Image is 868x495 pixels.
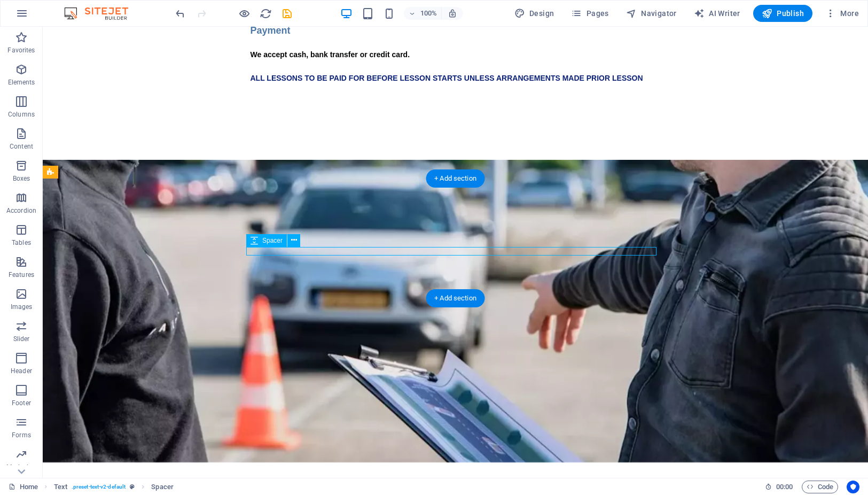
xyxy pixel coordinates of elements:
[281,7,293,20] i: Save (Ctrl+S)
[61,7,142,20] img: Editor Logo
[13,335,30,343] p: Slider
[426,169,485,188] div: + Add section
[260,7,272,20] i: Reload page
[262,237,283,244] span: Spacer
[448,9,457,18] i: On resize automatically adjust zoom level to fit chosen device.
[11,367,32,375] p: Header
[259,7,272,20] button: reload
[13,174,30,183] p: Boxes
[514,8,554,19] span: Design
[11,303,33,311] p: Images
[404,7,442,20] button: 100%
[825,8,859,19] span: More
[784,483,785,491] span: :
[54,481,67,493] span: Click to select. Double-click to edit
[8,110,35,119] p: Columns
[6,206,36,215] p: Accordion
[12,399,31,407] p: Footer
[802,481,838,493] button: Code
[10,142,33,151] p: Content
[807,481,833,493] span: Code
[54,481,174,493] nav: breadcrumb
[280,7,293,20] button: save
[567,5,613,22] button: Pages
[510,5,559,22] div: Design (Ctrl+Alt+Y)
[762,8,804,19] span: Publish
[151,481,174,493] span: Click to select. Double-click to edit
[130,484,135,490] i: This element is a customizable preset
[753,5,812,22] button: Publish
[765,481,793,493] h6: Session time
[9,481,38,493] a: Click to cancel selection. Double-click to open Pages
[420,7,437,20] h6: 100%
[622,5,681,22] button: Navigator
[72,481,126,493] span: . preset-text-v2-default
[776,481,793,493] span: 00 00
[12,431,31,439] p: Forms
[174,7,186,20] i: Undo: Edit headline (Ctrl+Z)
[571,8,608,19] span: Pages
[821,5,863,22] button: More
[6,463,36,471] p: Marketing
[694,8,740,19] span: AI Writer
[7,46,35,55] p: Favorites
[12,238,31,247] p: Tables
[690,5,745,22] button: AI Writer
[847,481,859,493] button: Usercentrics
[626,8,677,19] span: Navigator
[510,5,559,22] button: Design
[426,289,485,307] div: + Add section
[238,7,251,20] button: Click here to leave preview mode and continue editing
[8,78,35,87] p: Elements
[9,270,34,279] p: Features
[174,7,186,20] button: undo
